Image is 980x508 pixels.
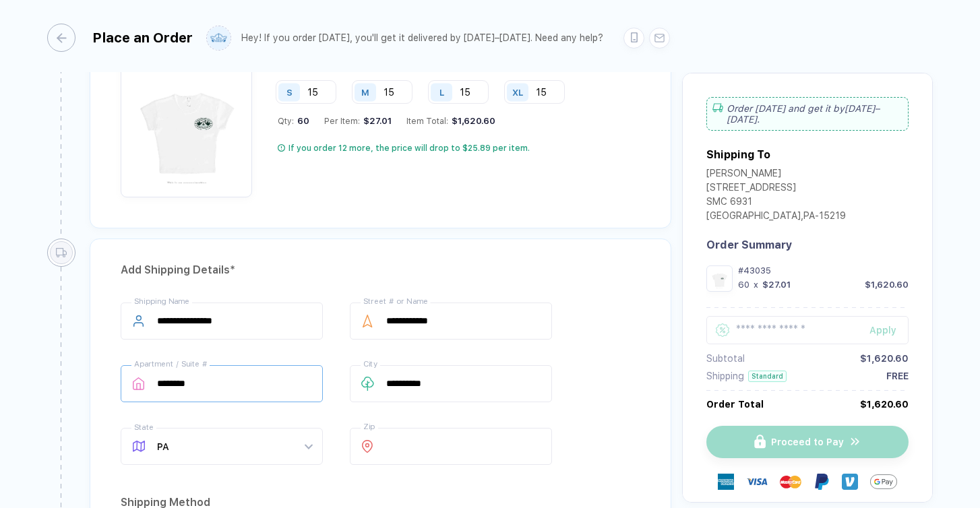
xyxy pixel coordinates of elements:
span: 60 [294,116,309,126]
div: Place an Order [92,30,193,46]
div: SMC 6931 [706,196,846,210]
img: Venmo [842,474,858,490]
div: Standard [748,371,787,382]
button: Apply [853,316,909,344]
div: Per Item: [324,116,392,126]
img: user profile [207,26,231,50]
div: XL [512,87,523,97]
img: master-card [780,471,801,493]
div: Qty: [278,116,309,126]
span: PA [157,428,312,464]
div: FREE [886,371,909,381]
div: $27.01 [762,280,791,290]
div: [GEOGRAPHIC_DATA] , PA - 15219 [706,210,846,224]
div: Hey! If you order [DATE], you'll get it delivered by [DATE]–[DATE]. Need any help? [241,32,603,44]
div: M [361,87,369,97]
div: Order [DATE] and get it by [DATE]–[DATE] . [706,97,909,131]
div: $1,620.60 [860,353,909,364]
div: Shipping [706,371,744,381]
div: If you order 12 more, the price will drop to $25.89 per item. [288,143,530,154]
div: [STREET_ADDRESS] [706,182,846,196]
div: $1,620.60 [865,280,909,290]
div: #43035 [738,265,909,276]
div: L [439,87,444,97]
div: 60 [738,280,749,290]
div: $27.01 [360,116,392,126]
img: visa [746,471,768,493]
img: 1753971631526kvyhl_nt_front.png [127,65,245,183]
div: Apply [869,325,909,336]
div: Item Total: [406,116,495,126]
img: 1753971631526kvyhl_nt_front.png [710,269,729,288]
div: Order Summary [706,239,909,251]
div: x [752,280,760,290]
img: express [718,474,734,490]
div: Add Shipping Details [121,259,640,281]
div: Order Total [706,399,764,410]
img: GPay [870,468,897,495]
div: Subtotal [706,353,745,364]
div: Shipping To [706,148,770,161]
div: S [286,87,293,97]
div: $1,620.60 [448,116,495,126]
img: Paypal [814,474,830,490]
div: $1,620.60 [860,399,909,410]
div: [PERSON_NAME] [706,168,846,182]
